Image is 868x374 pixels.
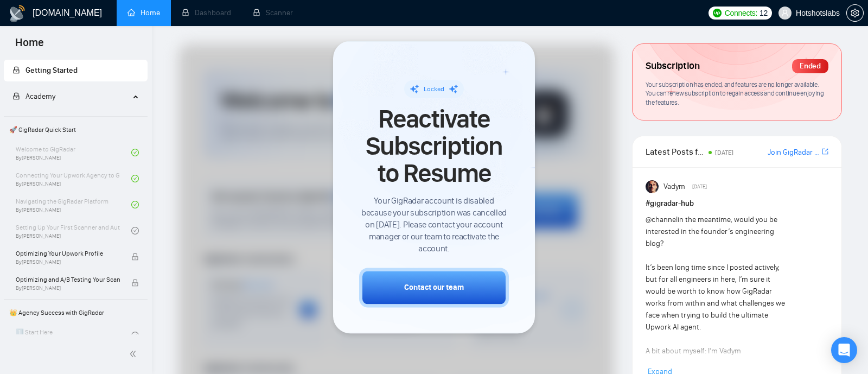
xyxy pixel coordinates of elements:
span: Optimizing and A/B Testing Your Scanner for Better Results [16,274,120,285]
button: Contact our team [359,268,509,307]
span: 👑 Agency Success with GigRadar [5,302,146,324]
span: Your subscription has ended, and features are no longer available. You can renew subscription to ... [646,80,824,106]
span: [DATE] [692,182,707,192]
img: logo [9,5,26,22]
span: double-left [129,348,140,359]
span: Optimizing Your Upwork Profile [16,248,120,259]
span: lock [12,92,20,100]
span: Connects: [725,7,757,19]
span: check-circle [131,175,139,182]
span: Academy [25,92,55,101]
div: Ended [792,59,828,73]
span: @channel [646,215,678,224]
span: [DATE] [715,149,733,156]
h1: # gigradar-hub [646,198,828,210]
span: lock [12,66,20,74]
a: homeHome [127,8,160,17]
span: user [781,9,789,17]
span: check-circle [131,201,139,208]
li: Getting Started [4,60,148,81]
span: setting [847,9,863,17]
span: Getting Started [25,66,78,75]
span: Latest Posts from the GigRadar Community [646,145,705,159]
span: check-circle [131,227,139,234]
span: Locked [424,85,444,93]
span: check-circle [131,332,139,339]
div: Contact our team [404,282,464,293]
span: Your GigRadar account is disabled because your subscription was cancelled on [DATE]. Please conta... [359,195,509,255]
span: Reactivate Subscription to Resume [359,105,509,187]
span: Academy [12,92,55,101]
img: Vadym [646,180,659,193]
span: 🚀 GigRadar Quick Start [5,119,146,141]
a: setting [846,9,864,17]
span: 12 [759,7,768,19]
span: By [PERSON_NAME] [16,285,120,291]
a: export [822,147,828,157]
span: Subscription [646,57,699,75]
img: upwork-logo.png [713,9,722,17]
span: check-circle [131,149,139,156]
div: Open Intercom Messenger [831,337,857,363]
span: Home [7,35,53,58]
a: Join GigRadar Slack Community [768,147,820,159]
span: lock [131,253,139,261]
span: By [PERSON_NAME] [16,259,120,265]
span: export [822,147,828,156]
button: setting [846,4,864,22]
span: Vadym [663,181,685,193]
span: lock [131,279,139,287]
